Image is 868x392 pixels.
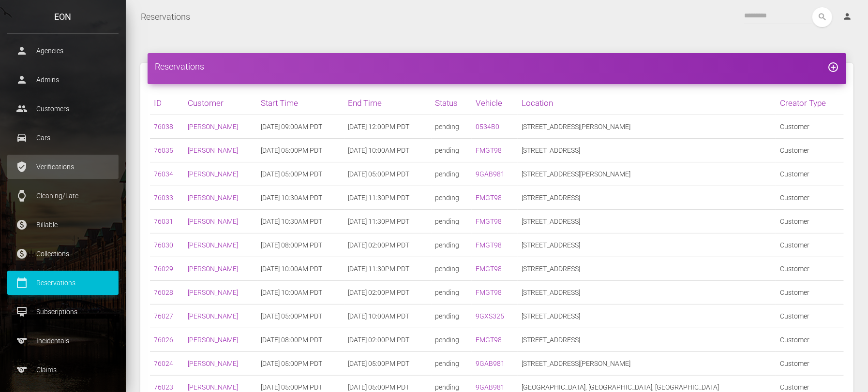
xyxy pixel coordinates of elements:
a: FMGT98 [476,336,502,344]
a: FMGT98 [476,218,502,225]
th: Location [518,91,776,115]
td: Customer [776,186,844,210]
td: [DATE] 11:30PM PDT [344,210,432,233]
th: ID [150,91,184,115]
td: [STREET_ADDRESS][PERSON_NAME] [518,115,776,139]
th: Vehicle [472,91,518,115]
td: [STREET_ADDRESS] [518,210,776,233]
a: people Customers [7,97,119,121]
td: [DATE] 05:00PM PDT [257,162,344,186]
td: Customer [776,139,844,162]
a: watch Cleaning/Late [7,184,119,208]
a: 76033 [154,194,173,202]
td: [DATE] 10:00AM PDT [344,305,432,328]
td: pending [432,305,472,328]
td: [DATE] 10:00AM PDT [257,257,344,281]
a: 0534B0 [476,123,499,131]
td: [DATE] 11:30PM PDT [344,186,432,210]
td: [DATE] 05:00PM PDT [344,352,432,376]
td: pending [432,115,472,139]
a: 76026 [154,336,173,344]
td: Customer [776,162,844,186]
td: [STREET_ADDRESS] [518,328,776,352]
a: 76034 [154,170,173,178]
a: [PERSON_NAME] [188,123,239,131]
p: Cars [15,131,111,145]
td: Customer [776,281,844,305]
p: Customers [15,102,111,116]
td: Customer [776,257,844,281]
p: Agencies [15,44,111,58]
a: 76023 [154,383,173,391]
a: 76035 [154,146,173,154]
a: 9GAB981 [476,360,505,367]
td: Customer [776,305,844,328]
a: [PERSON_NAME] [188,146,239,154]
a: sports Incidentals [7,329,119,353]
td: [DATE] 11:30PM PDT [344,257,432,281]
a: 76027 [154,312,173,320]
td: Customer [776,328,844,352]
a: 76024 [154,360,173,367]
a: FMGT98 [476,289,502,296]
td: [STREET_ADDRESS][PERSON_NAME] [518,162,776,186]
a: 76038 [154,123,173,131]
td: [DATE] 10:00AM PDT [344,139,432,162]
td: [DATE] 09:00AM PDT [257,115,344,139]
td: [STREET_ADDRESS][PERSON_NAME] [518,352,776,376]
a: 76029 [154,265,173,273]
td: [STREET_ADDRESS] [518,233,776,257]
p: Reservations [15,276,111,290]
td: [DATE] 05:00PM PDT [257,305,344,328]
td: pending [432,186,472,210]
td: [DATE] 05:00PM PDT [257,352,344,376]
a: [PERSON_NAME] [188,336,239,344]
td: Customer [776,352,844,376]
a: person [835,7,861,27]
td: [DATE] 12:00PM PDT [344,115,432,139]
a: [PERSON_NAME] [188,312,239,320]
a: FMGT98 [476,146,502,154]
a: 9GAB981 [476,383,505,391]
a: card_membership Subscriptions [7,300,119,324]
th: Customer [184,91,257,115]
td: [STREET_ADDRESS] [518,305,776,328]
a: drive_eta Cars [7,126,119,150]
h4: Reservations [155,60,839,73]
a: [PERSON_NAME] [188,265,239,273]
a: paid Collections [7,242,119,266]
td: [DATE] 10:30AM PDT [257,186,344,210]
th: Status [432,91,472,115]
a: 76028 [154,289,173,296]
th: Creator Type [776,91,844,115]
td: pending [432,233,472,257]
td: [DATE] 05:00PM PDT [344,162,432,186]
a: verified_user Verifications [7,155,119,179]
a: FMGT98 [476,241,502,249]
a: 9GXS325 [476,312,504,320]
td: [DATE] 02:00PM PDT [344,233,432,257]
td: [DATE] 10:00AM PDT [257,281,344,305]
td: [DATE] 02:00PM PDT [344,328,432,352]
td: [STREET_ADDRESS] [518,186,776,210]
th: Start Time [257,91,344,115]
i: person [842,12,852,21]
a: [PERSON_NAME] [188,241,239,249]
a: add_circle_outline [827,61,839,72]
td: pending [432,352,472,376]
p: Admins [15,73,111,87]
a: person Agencies [7,39,119,63]
a: person Admins [7,68,119,92]
td: Customer [776,115,844,139]
td: [DATE] 08:00PM PDT [257,233,344,257]
a: [PERSON_NAME] [188,289,239,296]
a: 9GAB981 [476,170,505,178]
a: 76030 [154,241,173,249]
td: [DATE] 10:30AM PDT [257,210,344,233]
a: [PERSON_NAME] [188,383,239,391]
p: Claims [15,363,111,377]
p: Subscriptions [15,305,111,319]
td: [DATE] 05:00PM PDT [257,139,344,162]
button: search [812,7,832,27]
